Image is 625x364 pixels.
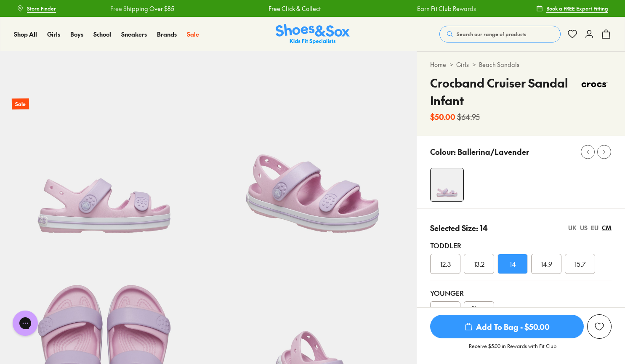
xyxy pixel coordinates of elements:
a: Free Shipping Over $85 [109,4,173,13]
a: Sneakers [121,30,147,39]
iframe: Gorgias live chat messenger [8,308,42,339]
span: Shop All [14,30,37,38]
a: Sale [187,30,199,39]
span: Girls [47,30,60,38]
span: 14.9 [541,259,552,269]
button: Search our range of products [439,26,561,43]
span: School [93,30,111,38]
span: Store Finder [27,5,56,12]
span: 12.3 [440,259,451,269]
span: Add To Bag - $50.00 [430,315,584,338]
a: Shoes & Sox [276,24,350,45]
a: Store Finder [17,1,56,16]
div: Toddler [430,240,612,250]
a: Home [430,60,446,69]
span: Bigger Sizes [472,304,487,319]
span: Boys [70,30,83,38]
p: Ballerina/Lavender [457,146,529,157]
div: EU [591,223,598,232]
p: Selected Size: 14 [430,222,488,234]
div: CM [602,223,612,232]
span: Book a FREE Expert Fitting [546,5,608,12]
span: Search our range of products [457,30,526,38]
a: Girls [456,60,469,69]
span: 14 [510,259,516,269]
a: Earn Fit Club Rewards [416,4,475,13]
span: Sneakers [121,30,147,38]
span: Brands [157,30,177,38]
span: 15.7 [574,259,586,269]
a: Shop All [14,30,37,39]
a: Brands [157,30,177,39]
span: 16.6 [440,306,451,316]
a: Girls [47,30,60,39]
a: Boys [70,30,83,39]
button: Add to Wishlist [587,314,612,339]
a: Beach Sandals [479,60,519,69]
div: US [580,223,588,232]
p: Sale [12,98,29,110]
h4: Crocband Cruiser Sandal Infant [430,74,577,109]
span: 13.2 [474,259,484,269]
button: Add To Bag - $50.00 [430,314,584,339]
a: School [93,30,111,39]
a: Free Click & Collect [268,4,320,13]
div: > > [430,60,612,69]
div: Younger [430,288,612,298]
b: $50.00 [430,111,455,122]
img: Vendor logo [577,74,612,96]
img: SNS_Logo_Responsive.svg [276,24,350,45]
span: Sale [187,30,199,38]
a: Book a FREE Expert Fitting [536,1,608,16]
p: Receive $5.00 in Rewards with Fit Club [469,342,556,357]
div: UK [568,223,577,232]
img: 5-502891_1 [208,51,417,260]
p: Colour: [430,146,456,157]
img: 4-502890_1 [431,168,463,201]
s: $64.95 [457,111,480,122]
